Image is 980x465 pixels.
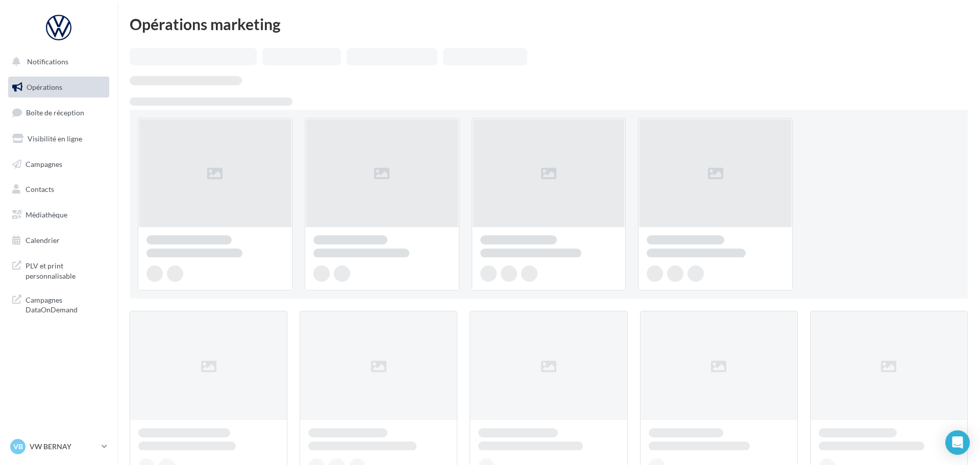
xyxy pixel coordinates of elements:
div: Open Intercom Messenger [945,430,970,455]
span: VB [13,442,23,452]
span: Boîte de réception [26,108,84,117]
a: Visibilité en ligne [6,128,111,150]
a: Contacts [6,179,111,200]
a: PLV et print personnalisable [6,255,111,285]
span: PLV et print personnalisable [26,259,105,281]
a: Calendrier [6,230,111,251]
span: Visibilité en ligne [28,134,82,143]
a: Médiathèque [6,204,111,226]
a: Campagnes [6,154,111,175]
span: Contacts [26,185,54,193]
span: Médiathèque [26,210,67,219]
a: Boîte de réception [6,102,111,124]
span: Notifications [27,57,68,66]
button: Notifications [6,51,107,72]
a: Campagnes DataOnDemand [6,289,111,319]
span: Campagnes DataOnDemand [26,293,105,315]
span: Campagnes [26,159,62,168]
span: Opérations [27,83,62,91]
a: VB VW BERNAY [8,437,109,456]
a: Opérations [6,77,111,98]
span: Calendrier [26,236,60,244]
p: VW BERNAY [30,442,97,452]
div: Opérations marketing [130,16,968,32]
